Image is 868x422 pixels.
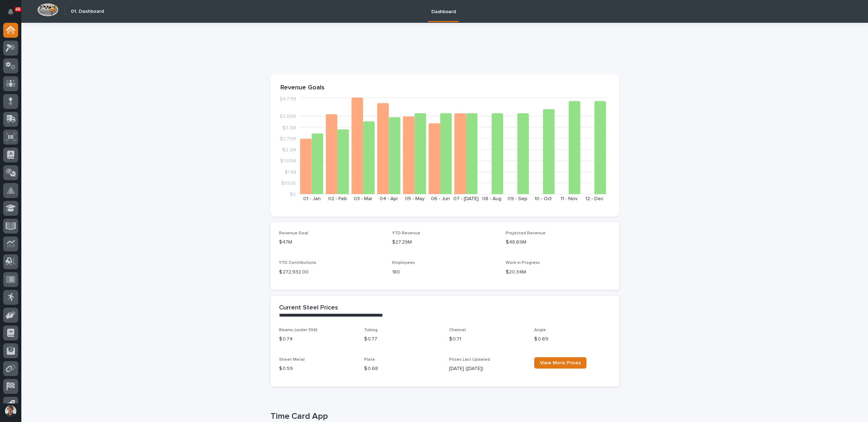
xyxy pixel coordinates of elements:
p: $27.29M [392,239,497,246]
span: Beams (under 55#) [279,328,317,332]
span: Projected Revenue [506,231,546,235]
text: 03 - Mar [354,196,373,201]
h2: Current Steel Prices [279,304,338,312]
tspan: $1.1M [285,170,296,175]
h2: 01. Dashboard [71,9,104,15]
span: Tubing [364,328,378,332]
button: Notifications [3,4,18,19]
p: $47M [279,239,384,246]
text: 12 - Dec [585,196,604,201]
p: $48.69M [506,239,611,246]
text: 06 - Jun [431,196,449,201]
p: Time Card App [270,411,616,422]
span: Employees [392,261,415,265]
span: Revenue Goal [279,231,308,235]
p: $ 0.68 [364,365,441,372]
span: YTD Contributions [279,261,316,265]
span: Channel [449,328,466,332]
a: View More Prices [534,357,586,369]
p: $ 0.74 [279,335,356,343]
p: $ 0.71 [449,335,526,343]
text: 11 - Nov [560,196,577,201]
text: 10 - Oct [535,196,552,201]
span: Sheet Metal [279,358,305,362]
tspan: $3.3M [282,125,296,130]
p: $ 0.77 [364,335,441,343]
p: [DATE] ([DATE]) [449,365,526,372]
tspan: $1.65M [280,159,296,164]
text: 08 - Aug [482,196,501,201]
tspan: $3.85M [279,114,296,119]
text: 05 - May [405,196,424,201]
span: View More Prices [540,360,581,365]
tspan: $2.75M [280,136,296,141]
p: $ 0.69 [534,335,611,343]
span: Work in Progress [506,261,540,265]
p: 48 [16,7,20,12]
tspan: $4.77M [279,97,296,102]
text: 07 - [DATE] [453,196,479,201]
text: 04 - Apr [380,196,398,201]
p: Revenue Goals [280,84,609,92]
p: $ 0.59 [279,365,356,372]
img: Workspace Logo [37,3,58,16]
button: users-avatar [3,403,18,418]
text: 02 - Feb [328,196,347,201]
tspan: $550K [281,181,296,186]
div: Notifications48 [9,9,18,20]
span: Prices Last Updated [449,358,490,362]
text: 09 - Sep [507,196,527,201]
text: 01 - Jan [303,196,320,201]
tspan: $2.2M [282,147,296,152]
p: 180 [392,269,497,276]
p: $ 272,932.00 [279,269,384,276]
span: Plate [364,358,375,362]
tspan: $0 [290,192,296,197]
span: YTD Revenue [392,231,420,235]
p: $20.34M [506,269,611,276]
span: Angle [534,328,546,332]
